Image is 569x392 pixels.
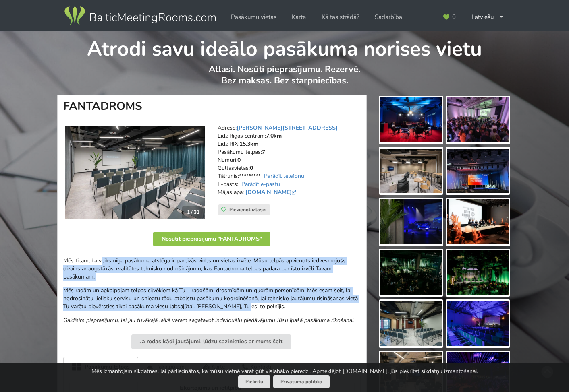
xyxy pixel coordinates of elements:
a: [PERSON_NAME][STREET_ADDRESS] [237,124,338,132]
strong: 15.3km [239,140,258,148]
a: Sadarbība [369,9,408,25]
button: Piekrītu [238,375,270,388]
img: FANTADROMS | Rīga | Pasākumu vieta - galerijas bilde [447,199,509,244]
p: Mēs radām un apkalpojam telpas cilvēkiem kā Tu – radošām, drosmīgām un gudrām personībām. Mēs esa... [63,287,361,311]
img: FANTADROMS | Rīga | Pasākumu vieta - galerijas bilde [447,301,509,346]
img: FANTADROMS | Rīga | Pasākumu vieta - galerijas bilde [380,97,442,142]
em: Gaidīsim pieprasījumu, lai jau tuvākajā laikā varam sagatavot individuālu piedāvājumu Jūsu īpašā ... [63,316,355,324]
a: Pasākumu vietas [225,9,282,25]
a: [DOMAIN_NAME] [245,188,298,196]
div: Pasākumu telpas [63,357,138,376]
strong: 0 [250,164,253,172]
div: Latviešu [466,9,510,25]
div: Pakalpojumi [138,357,195,376]
a: Konferenču centrs | Rīga | FANTADROMS 1 / 31 [65,126,205,219]
strong: 0 [237,156,241,164]
div: 1 / 31 [182,206,204,218]
span: 0 [452,14,456,20]
a: Parādīt telefonu [264,172,304,180]
img: Baltic Meeting Rooms [63,5,217,27]
a: Karte [286,9,311,25]
button: Ja rodas kādi jautājumi, lūdzu sazinieties ar mums šeit [131,334,291,349]
img: FANTADROMS | Rīga | Pasākumu vieta - galerijas bilde [380,250,442,295]
button: Nosūtīt pieprasījumu "FANTADROMS" [153,232,270,246]
span: Pievienot izlasei [229,206,266,213]
h1: Atrodi savu ideālo pasākuma norises vietu [58,31,512,62]
p: Atlasi. Nosūti pieprasījumu. Rezervē. Bez maksas. Bez starpniecības. [58,64,512,95]
strong: 7.0km [266,132,282,140]
strong: 7 [262,148,265,156]
img: Konferenču centrs | Rīga | FANTADROMS [65,126,205,219]
div: Karte [194,357,233,376]
img: FANTADROMS | Rīga | Pasākumu vieta - galerijas bilde [380,149,442,194]
address: Adrese: Līdz Rīgas centram: Līdz RIX: Pasākumu telpas: Numuri: Gultasvietas: Tālrunis: E-pasts: M... [218,124,361,204]
img: FANTADROMS | Rīga | Pasākumu vieta - galerijas bilde [447,149,509,194]
img: FANTADROMS | Rīga | Pasākumu vieta - galerijas bilde [447,250,509,295]
a: Kā tas strādā? [316,9,365,25]
h1: FANTADROMS [57,95,367,118]
img: FANTADROMS | Rīga | Pasākumu vieta - galerijas bilde [447,97,509,142]
img: FANTADROMS | Rīga | Pasākumu vieta - galerijas bilde [380,301,442,346]
a: Privātuma politika [273,375,330,388]
p: Mēs ticam, ka veiksmīga pasākuma atslēga ir pareizās vides un vietas izvēle. Mūsu telpās apvienot... [63,257,361,281]
div: Kontakti [233,357,280,376]
img: FANTADROMS | Rīga | Pasākumu vieta - galerijas bilde [380,199,442,244]
a: Parādīt e-pastu [241,180,280,188]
